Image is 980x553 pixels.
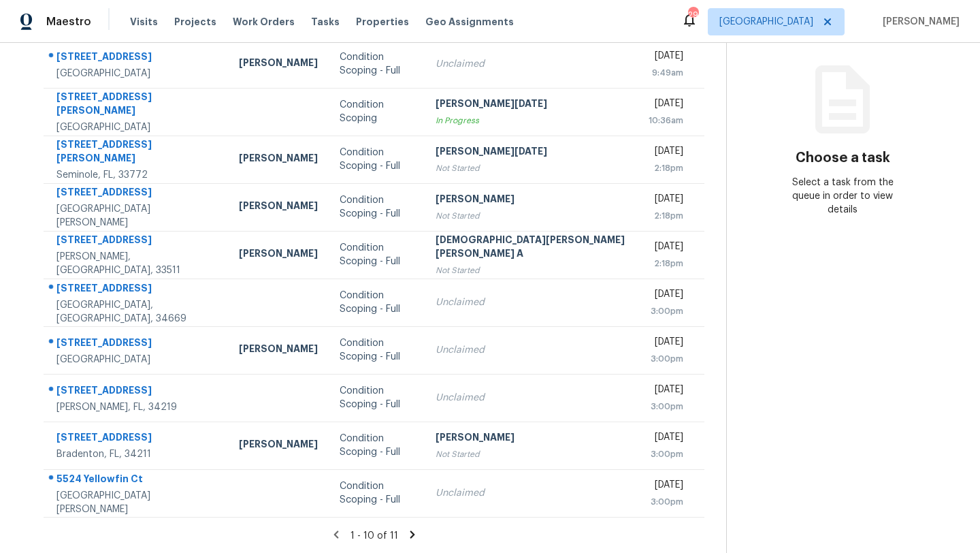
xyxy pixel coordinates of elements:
[239,151,318,168] div: [PERSON_NAME]
[877,15,960,29] span: [PERSON_NAME]
[340,289,414,316] div: Condition Scoping - Full
[350,531,398,541] span: 1 - 10 of 11
[649,400,683,413] div: 3:00pm
[239,199,318,216] div: [PERSON_NAME]
[796,151,890,165] h3: Choose a task
[436,296,627,309] div: Unclaimed
[649,383,683,400] div: [DATE]
[649,161,683,175] div: 2:18pm
[239,247,318,264] div: [PERSON_NAME]
[649,240,683,257] div: [DATE]
[436,391,627,405] div: Unclaimed
[649,209,683,223] div: 2:18pm
[56,336,217,353] div: [STREET_ADDRESS]
[311,17,340,27] span: Tasks
[649,97,683,114] div: [DATE]
[340,241,414,268] div: Condition Scoping - Full
[649,144,683,161] div: [DATE]
[56,447,217,461] div: Bradenton, FL, 34211
[56,50,217,67] div: [STREET_ADDRESS]
[425,15,514,29] span: Geo Assignments
[340,146,414,173] div: Condition Scoping - Full
[56,202,217,230] div: [GEOGRAPHIC_DATA][PERSON_NAME]
[56,281,217,298] div: [STREET_ADDRESS]
[649,478,683,495] div: [DATE]
[649,192,683,209] div: [DATE]
[436,97,627,114] div: [PERSON_NAME][DATE]
[56,472,217,489] div: 5524 Yellowfin Ct
[436,447,627,461] div: Not Started
[649,352,683,366] div: 3:00pm
[56,250,217,277] div: [PERSON_NAME], [GEOGRAPHIC_DATA], 33511
[436,486,627,500] div: Unclaimed
[436,430,627,447] div: [PERSON_NAME]
[649,495,683,509] div: 3:00pm
[239,56,318,73] div: [PERSON_NAME]
[436,161,627,175] div: Not Started
[56,383,217,400] div: [STREET_ADDRESS]
[436,114,627,127] div: In Progress
[56,138,217,168] div: [STREET_ADDRESS][PERSON_NAME]
[688,8,698,22] div: 29
[649,304,683,318] div: 3:00pm
[649,114,683,127] div: 10:36am
[649,287,683,304] div: [DATE]
[56,67,217,80] div: [GEOGRAPHIC_DATA]
[56,430,217,447] div: [STREET_ADDRESS]
[436,192,627,209] div: [PERSON_NAME]
[46,15,91,29] span: Maestro
[56,121,217,134] div: [GEOGRAPHIC_DATA]
[340,384,414,411] div: Condition Scoping - Full
[233,15,295,29] span: Work Orders
[649,66,683,80] div: 9:49am
[56,90,217,121] div: [STREET_ADDRESS][PERSON_NAME]
[436,343,627,357] div: Unclaimed
[340,432,414,459] div: Condition Scoping - Full
[56,168,217,182] div: Seminole, FL, 33772
[436,264,627,277] div: Not Started
[649,430,683,447] div: [DATE]
[340,479,414,507] div: Condition Scoping - Full
[56,298,217,326] div: [GEOGRAPHIC_DATA], [GEOGRAPHIC_DATA], 34669
[56,400,217,414] div: [PERSON_NAME], FL, 34219
[174,15,216,29] span: Projects
[340,50,414,78] div: Condition Scoping - Full
[649,49,683,66] div: [DATE]
[649,447,683,461] div: 3:00pm
[56,489,217,516] div: [GEOGRAPHIC_DATA][PERSON_NAME]
[785,176,900,217] div: Select a task from the queue in order to view details
[356,15,409,29] span: Properties
[436,144,627,161] div: [PERSON_NAME][DATE]
[719,15,813,29] span: [GEOGRAPHIC_DATA]
[340,193,414,221] div: Condition Scoping - Full
[436,209,627,223] div: Not Started
[649,257,683,270] div: 2:18pm
[340,98,414,125] div: Condition Scoping
[436,57,627,71] div: Unclaimed
[436,233,627,264] div: [DEMOGRAPHIC_DATA][PERSON_NAME] [PERSON_NAME] A
[239,437,318,454] div: [PERSON_NAME]
[56,353,217,366] div: [GEOGRAPHIC_DATA]
[239,342,318,359] div: [PERSON_NAME]
[56,233,217,250] div: [STREET_ADDRESS]
[56,185,217,202] div: [STREET_ADDRESS]
[340,336,414,364] div: Condition Scoping - Full
[649,335,683,352] div: [DATE]
[130,15,158,29] span: Visits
